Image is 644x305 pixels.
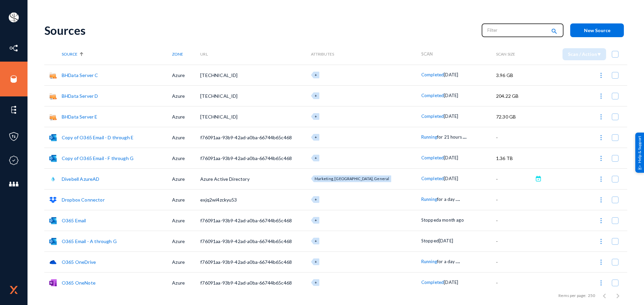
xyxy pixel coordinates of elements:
span: . [457,256,459,264]
img: icon-more.svg [598,280,604,286]
a: Divebell AzureAD [62,176,100,182]
a: O365 OneDrive [62,259,96,265]
img: dropbox.svg [49,196,57,204]
span: f76091aa-93b9-42ad-a0ba-66744b65c468 [200,259,292,265]
span: + [315,280,317,285]
img: icon-policies.svg [9,132,19,142]
span: . [455,256,457,264]
span: [DATE] [444,93,458,98]
span: + [315,156,317,160]
span: . [463,132,464,140]
span: f76091aa-93b9-42ad-a0ba-66744b65c468 [200,135,292,140]
span: f76091aa-93b9-42ad-a0ba-66744b65c468 [200,155,292,161]
span: [DATE] [444,72,458,77]
td: - [496,231,533,251]
span: . [465,132,467,140]
a: Copy of O365 Email - D through E [62,135,133,140]
span: f76091aa-93b9-42ad-a0ba-66744b65c468 [200,238,292,244]
span: Azure Active Directory [200,176,250,182]
td: 1.36 TB [496,148,533,168]
span: [DATE] [444,155,458,160]
span: Running [421,197,437,202]
a: BHData Server D [62,93,98,99]
td: Azure [172,168,200,189]
td: Azure [172,148,200,168]
span: + [315,197,317,202]
td: - [496,168,533,189]
img: icon-more.svg [598,134,604,141]
span: Marketing, [GEOGRAPHIC_DATA], General [315,176,389,181]
td: Azure [172,272,200,293]
img: icon-elements.svg [9,105,19,115]
img: help_support.svg [638,165,642,169]
span: [DATE] [444,176,458,181]
img: o365mail.svg [49,217,57,224]
img: icon-sources.svg [9,74,19,84]
img: smb.png [49,72,57,79]
span: Completed [421,176,444,181]
td: Azure [172,231,200,251]
span: Scan [421,51,433,57]
span: Completed [421,155,444,160]
td: - [496,127,533,148]
td: - [496,210,533,231]
span: + [315,259,317,264]
a: O365 Email - A through G [62,238,117,244]
img: onedrive.png [49,258,57,266]
td: Azure [172,127,200,148]
a: BHData Server C [62,72,98,78]
img: icon-more.svg [598,197,604,203]
td: 72.30 GB [496,106,533,127]
a: BHData Server E [62,114,97,120]
td: - [496,251,533,272]
span: Running [421,259,437,264]
img: icon-more.svg [598,72,604,79]
span: for a day [437,197,455,202]
span: [DATE] [444,113,458,119]
span: [TECHNICAL_ID] [200,93,237,99]
img: icon-compliance.svg [9,155,19,165]
span: a month ago [439,217,464,223]
img: icon-more.svg [598,176,604,182]
div: Items per page: [558,293,586,299]
span: Attributes [311,52,334,57]
td: Azure [172,251,200,272]
a: Dropbox Connector [62,197,105,203]
span: Completed [421,93,444,98]
td: 3.96 GB [496,65,533,85]
span: Completed [421,280,444,285]
span: . [459,194,460,202]
img: azuread.png [49,175,57,183]
span: for 21 hours [437,134,462,140]
span: Stopped [421,238,439,243]
mat-icon: search [550,27,558,36]
span: + [315,218,317,222]
td: - [496,189,533,210]
td: Azure [172,189,200,210]
button: Previous page [598,289,611,302]
span: . [459,256,460,264]
span: . [464,132,465,140]
a: Copy of O365 Email - F through G [62,155,133,161]
div: Sources [44,23,475,37]
span: Scan Size [496,52,515,57]
img: icon-more.svg [598,155,604,162]
img: o365mail.svg [49,155,57,162]
img: icon-inventory.svg [9,43,19,53]
span: + [315,114,317,119]
div: Help & Support [635,132,644,172]
img: o365mail.svg [49,238,57,245]
td: Azure [172,210,200,231]
span: [DATE] [444,280,458,285]
input: Filter [487,25,546,35]
button: Next page [611,289,625,302]
td: Azure [172,65,200,85]
span: . [455,194,457,202]
span: Source [62,52,77,57]
span: New Source [584,27,610,33]
span: . [457,194,459,202]
img: icon-more.svg [598,93,604,99]
img: icon-more.svg [598,238,604,245]
span: f76091aa-93b9-42ad-a0ba-66744b65c468 [200,280,292,286]
a: O365 OneNote [62,280,96,286]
